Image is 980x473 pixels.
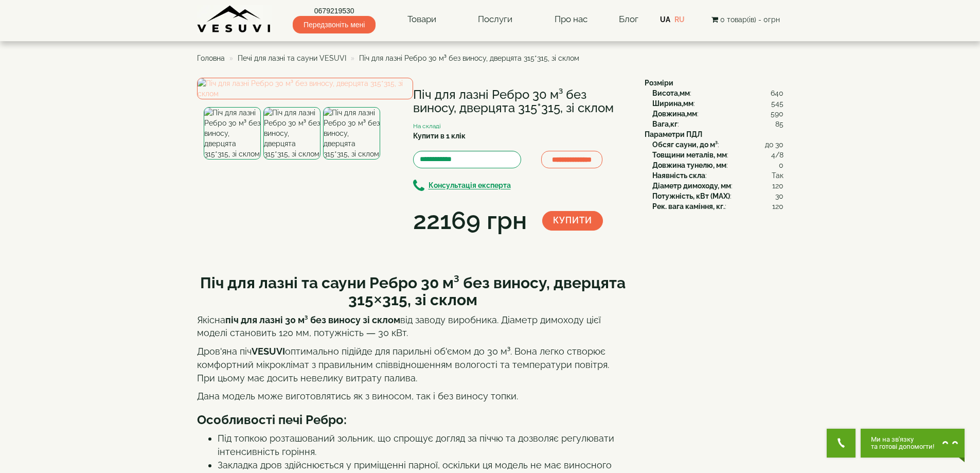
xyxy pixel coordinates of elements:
img: Піч для лазні Ребро 30 м³ без виносу, дверцята 315*315, зі склом [197,78,413,99]
p: Якісна від заводу виробника. Діаметр димоходу цієї моделі становить 120 мм, потужність — 30 кВт. [197,313,629,340]
button: Chat button [861,429,965,458]
strong: піч для лазні 30 м³ без виносу зі склом [225,314,400,325]
div: : [652,88,783,98]
span: 85 [775,119,783,129]
img: Піч для лазні Ребро 30 м³ без виносу, дверцята 315*315, зі склом [323,107,380,160]
button: 0 товар(ів) - 0грн [708,14,783,25]
p: Дров'яна піч оптимально підійде для парильні об'ємом до 30 м³. Вона легко створює комфортний мікр... [197,345,629,384]
label: Купити в 1 клік [413,131,466,141]
span: 0 товар(ів) - 0грн [720,15,780,24]
a: Печі для лазні та сауни VESUVI [238,54,346,62]
small: На складі [413,122,441,130]
img: Завод VESUVI [197,5,272,33]
b: Довжина тунелю, мм [652,161,726,169]
b: Рек. вага каміння, кг. [652,202,725,211]
p: Дана модель може виготовлятись як з виносом, так і без виносу топки. [197,390,629,403]
span: та готові допомогти! [871,443,934,450]
strong: VESUVI [252,346,285,357]
b: Висота,мм [652,89,690,97]
div: : [652,201,783,212]
div: : [652,119,783,129]
b: Ширина,мм [652,99,693,108]
a: Товари [397,8,447,31]
span: до 30 [765,139,783,150]
span: 30 [775,191,783,201]
span: Піч для лазні Ребро 30 м³ без виносу, дверцята 315*315, зі склом [359,54,579,62]
b: Діаметр димоходу, мм [652,182,731,190]
a: UA [660,15,670,24]
span: 545 [771,98,783,109]
b: Обсяг сауни, до м³ [652,141,718,149]
b: Консультація експерта [429,182,511,190]
a: 0679219530 [293,6,376,16]
div: : [652,181,783,191]
li: Під топкою розташований зольник, що спрощує догляд за піччю та дозволяє регулювати інтенсивність ... [218,432,629,458]
span: 0 [779,160,783,170]
b: Довжина,мм [652,110,697,118]
img: Піч для лазні Ребро 30 м³ без виносу, дверцята 315*315, зі склом [204,107,261,160]
span: Ми на зв'язку [871,436,934,443]
span: 120 [772,181,783,191]
span: Так [772,170,783,181]
div: : [652,170,783,181]
b: Вага,кг [652,120,678,128]
div: 22169 грн [413,203,527,238]
div: : [652,109,783,119]
div: : [652,98,783,109]
b: Наявність скла [652,171,705,180]
div: : [652,160,783,170]
b: Параметри ПДЛ [645,130,702,138]
b: Потужність, кВт (MAX) [652,192,730,200]
span: 4/8 [771,150,783,160]
div: : [652,139,783,150]
span: 120 [772,201,783,212]
b: Розміри [645,79,673,87]
button: Get Call button [827,429,856,458]
a: RU [674,15,685,24]
b: Особливості печі Ребро: [197,412,347,427]
span: 590 [771,109,783,119]
div: : [652,191,783,201]
strong: Піч для лазні та сауни Ребро 30 м³ без виносу, дверцята 315×315, зі склом [200,274,626,309]
span: Передзвоніть мені [293,16,376,33]
b: Товщини металів, мм [652,151,727,159]
img: Піч для лазні Ребро 30 м³ без виносу, дверцята 315*315, зі склом [263,107,320,160]
a: Про нас [544,8,598,31]
a: Послуги [468,8,523,31]
div: : [652,150,783,160]
h1: Піч для лазні Ребро 30 м³ без виносу, дверцята 315*315, зі склом [413,88,629,115]
a: Блог [619,14,638,24]
button: Купити [542,211,603,231]
span: 640 [771,88,783,98]
a: Головна [197,54,225,62]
